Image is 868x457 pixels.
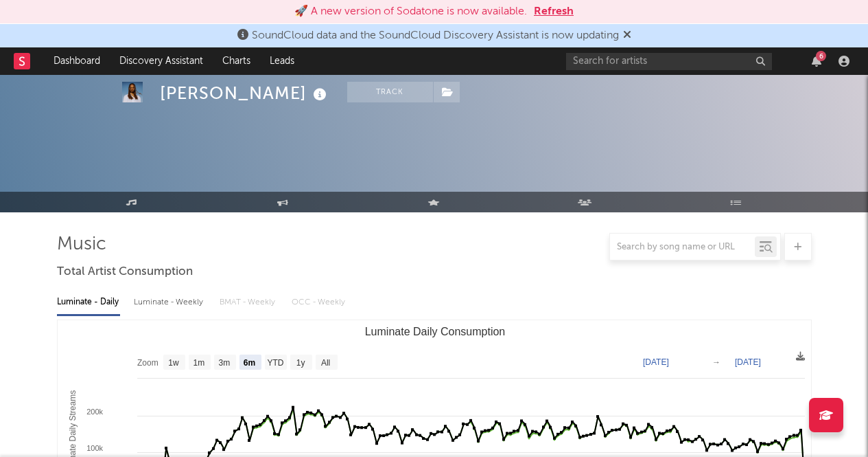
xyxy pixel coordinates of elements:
text: Zoom [137,358,159,368]
text: YTD [267,358,283,368]
input: Search by song name or URL [610,242,755,253]
a: Leads [260,47,304,75]
text: 3m [218,358,230,368]
text: Luminate Daily Consumption [364,326,505,337]
a: Charts [213,47,260,75]
div: 6 [816,51,826,61]
text: 1m [193,358,204,368]
span: SoundCloud data and the SoundCloud Discovery Assistant is now updating [252,30,619,41]
button: Refresh [534,3,574,20]
input: Search for artists [566,53,772,70]
text: → [712,357,720,367]
button: 6 [812,56,821,67]
text: 200k [86,408,103,416]
div: Luminate - Weekly [134,291,206,314]
div: Luminate - Daily [57,291,120,314]
text: 6m [243,358,255,368]
text: 1y [296,358,305,368]
text: 1w [168,358,179,368]
text: All [320,358,329,368]
div: [PERSON_NAME] [160,82,330,104]
button: Track [347,82,433,102]
a: Discovery Assistant [110,47,213,75]
text: [DATE] [735,357,761,367]
span: Dismiss [623,30,631,41]
text: [DATE] [643,357,669,367]
div: 🚀 A new version of Sodatone is now available. [294,3,527,20]
a: Dashboard [44,47,110,75]
text: 100k [86,444,103,452]
span: Total Artist Consumption [57,264,193,280]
